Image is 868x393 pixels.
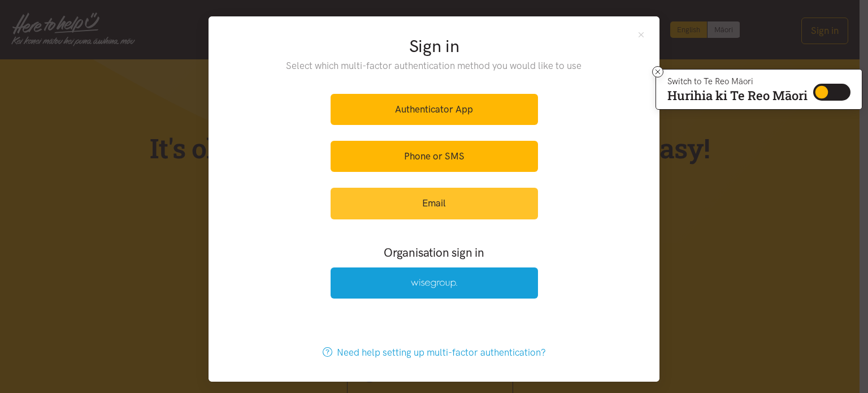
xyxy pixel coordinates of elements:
h3: Organisation sign in [300,244,568,261]
p: Switch to Te Reo Māori [667,78,808,85]
img: Wise Group [411,279,457,288]
a: Need help setting up multi-factor authentication? [311,337,558,368]
a: Authenticator App [331,94,538,125]
button: Close [636,30,646,40]
p: Select which multi-factor authentication method you would like to use [263,58,605,74]
a: Email [331,188,538,219]
h2: Sign in [263,34,605,58]
a: Phone or SMS [331,141,538,172]
p: Hurihia ki Te Reo Māori [667,90,808,101]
